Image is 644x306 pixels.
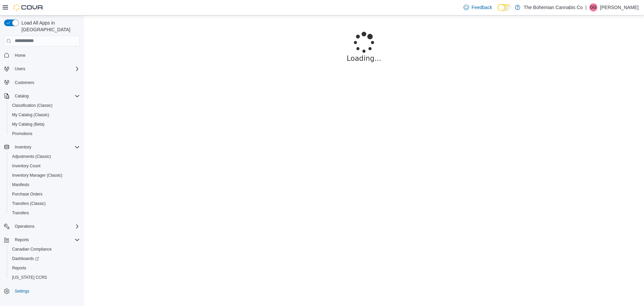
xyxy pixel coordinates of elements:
a: Promotions [9,130,35,138]
button: Adjustments (Classic) [7,152,83,161]
span: Transfers (Classic) [12,201,46,206]
span: Reports [15,237,29,243]
a: Dashboards [7,254,83,263]
button: Catalog [1,91,83,101]
a: Inventory Count [9,162,43,170]
span: Dark Mode [497,11,498,11]
p: | [585,3,587,11]
a: Manifests [9,181,32,189]
span: Users [15,66,25,72]
span: Reports [12,236,80,244]
span: Customers [12,78,80,87]
a: Feedback [461,1,495,14]
a: [US_STATE] CCRS [9,273,50,281]
a: Canadian Compliance [9,245,54,253]
span: My Catalog (Beta) [12,122,45,127]
a: Home [12,51,28,59]
button: Transfers [7,208,83,218]
button: Purchase Orders [7,189,83,199]
button: Operations [1,222,83,231]
span: Feedback [472,4,492,11]
a: Dashboards [9,255,42,263]
button: Inventory Manager (Classic) [7,171,83,180]
button: My Catalog (Classic) [7,110,83,120]
span: Operations [12,222,80,230]
button: Reports [1,235,83,245]
span: Load All Apps in [GEOGRAPHIC_DATA] [19,19,80,33]
a: Transfers (Classic) [9,200,48,208]
span: GG [590,3,597,11]
span: Transfers (Classic) [9,200,80,208]
a: Customers [12,79,37,87]
button: My Catalog (Beta) [7,120,83,129]
span: My Catalog (Classic) [9,111,80,119]
p: [PERSON_NAME] [600,3,639,11]
a: Classification (Classic) [9,101,55,110]
span: Purchase Orders [9,190,80,198]
span: My Catalog (Beta) [9,120,80,128]
span: Dashboards [9,255,80,263]
button: Reports [7,263,83,273]
button: Users [1,64,83,74]
a: My Catalog (Classic) [9,111,52,119]
span: Washington CCRS [9,273,80,281]
span: Manifests [12,182,29,187]
img: Cova [13,4,44,11]
span: Home [12,51,80,59]
p: The Bohemian Cannabis Co [524,3,583,11]
button: Classification (Classic) [7,101,83,110]
span: Dashboards [12,256,39,261]
a: Reports [9,264,29,272]
a: Transfers [9,209,32,217]
button: Reports [12,236,32,244]
span: Operations [15,224,35,229]
span: Manifests [9,181,80,189]
input: Dark Mode [497,4,512,11]
span: Inventory Manager (Classic) [12,173,62,178]
button: Home [1,50,83,60]
button: Users [12,65,28,73]
span: Classification (Classic) [12,103,53,108]
a: Adjustments (Classic) [9,152,54,161]
span: Canadian Compliance [9,245,80,253]
span: [US_STATE] CCRS [12,275,47,280]
button: Catalog [12,92,31,100]
a: Purchase Orders [9,190,45,198]
span: Inventory [15,144,31,150]
span: Promotions [12,131,33,136]
span: Home [15,53,25,58]
span: Adjustments (Classic) [12,154,51,159]
span: Users [12,65,80,73]
button: Promotions [7,129,83,138]
span: Catalog [12,92,80,100]
span: My Catalog (Classic) [12,112,49,118]
button: Canadian Compliance [7,245,83,254]
span: Settings [12,287,80,295]
a: Settings [12,287,32,295]
span: Reports [9,264,80,272]
a: Inventory Manager (Classic) [9,171,65,179]
button: Inventory [1,142,83,152]
button: Settings [1,286,83,296]
span: Canadian Compliance [12,247,52,252]
span: Catalog [15,93,29,99]
div: Givar Gilani [589,3,597,11]
span: Promotions [9,130,80,138]
button: [US_STATE] CCRS [7,273,83,282]
span: Inventory Count [12,163,41,169]
span: Inventory [12,143,80,151]
button: Inventory [12,143,34,151]
a: My Catalog (Beta) [9,120,47,128]
span: Transfers [12,210,29,216]
button: Transfers (Classic) [7,199,83,208]
span: Inventory Count [9,162,80,170]
span: Customers [15,80,34,85]
button: Customers [1,78,83,87]
span: Classification (Classic) [9,101,80,110]
span: Purchase Orders [12,191,43,197]
span: Inventory Manager (Classic) [9,171,80,179]
button: Operations [12,222,37,230]
span: Settings [15,289,29,294]
span: Adjustments (Classic) [9,152,80,161]
button: Inventory Count [7,161,83,171]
